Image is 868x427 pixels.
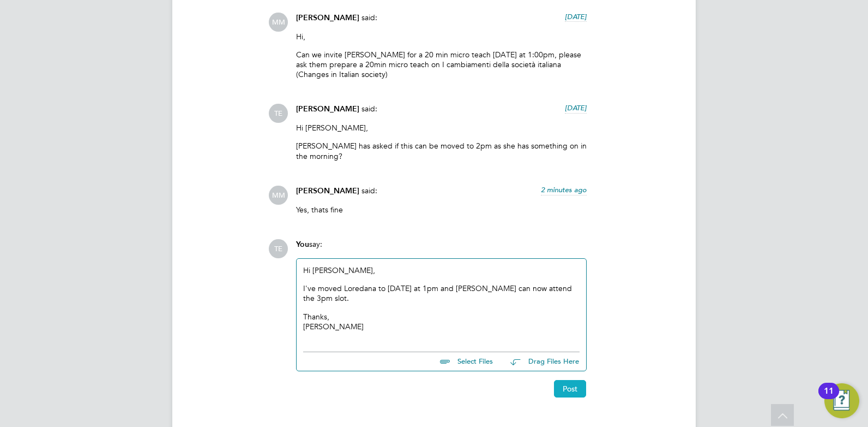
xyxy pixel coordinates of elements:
span: MM [269,186,288,205]
p: Can we invite [PERSON_NAME] for a 20 min micro teach [DATE] at 1:00pm, please ask them prepare a ... [296,50,587,80]
span: You [296,240,309,249]
span: [DATE] [565,103,587,112]
p: Hi [PERSON_NAME], [303,265,580,275]
span: MM [269,13,288,32]
span: said: [361,104,377,114]
p: Yes, thats fine [296,205,587,215]
p: I've moved Loredana to [DATE] at 1pm and [PERSON_NAME] can now attend the 3pm slot. [303,283,580,303]
span: [PERSON_NAME] [296,186,359,195]
button: Post [554,380,586,398]
div: say: [296,239,587,258]
p: [PERSON_NAME] has asked if this can be moved to 2pm as she has something on in the morning? [296,141,587,161]
button: Open Resource Center, 11 new notifications [824,383,859,418]
span: 2 minutes ago [541,185,587,194]
span: [PERSON_NAME] [296,104,359,114]
span: TE [269,239,288,258]
p: Hi, [296,32,587,41]
div: 11 [824,391,834,405]
button: Drag Files Here [502,351,580,373]
p: Hi [PERSON_NAME], [296,123,587,133]
span: said: [361,186,377,195]
span: [DATE] [565,12,587,21]
span: said: [361,13,377,22]
span: [PERSON_NAME] [296,13,359,22]
span: TE [269,104,288,123]
p: Thanks, [PERSON_NAME] [303,312,580,331]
